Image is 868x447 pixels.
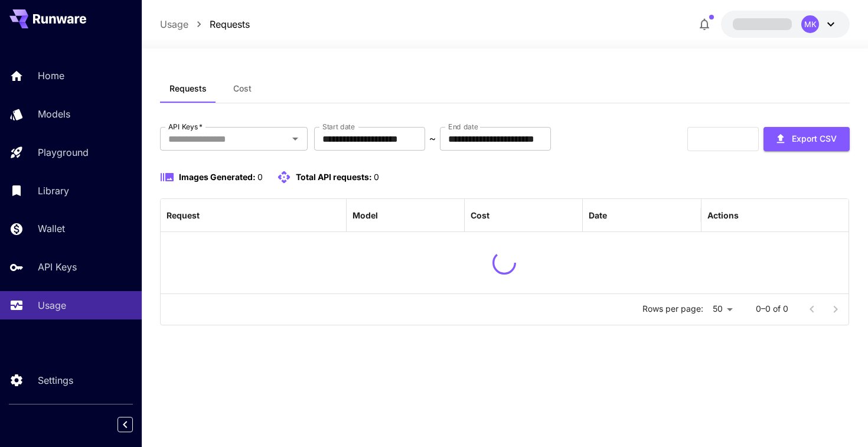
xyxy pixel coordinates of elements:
[233,83,252,94] span: Cost
[322,122,355,132] label: Start date
[38,107,70,121] p: Models
[167,210,200,220] div: Request
[471,210,490,220] div: Cost
[374,172,379,182] span: 0
[210,17,250,31] a: Requests
[721,11,850,38] button: MK
[429,132,436,146] p: ~
[160,17,188,31] a: Usage
[168,122,203,132] label: API Keys
[38,68,64,83] p: Home
[126,414,142,435] div: Collapse sidebar
[448,122,478,132] label: End date
[801,15,819,33] div: MK
[169,83,207,94] span: Requests
[38,373,73,387] p: Settings
[353,210,378,220] div: Model
[756,303,788,315] p: 0–0 of 0
[763,127,850,151] button: Export CSV
[118,417,133,432] button: Collapse sidebar
[287,130,304,147] button: Open
[589,210,607,220] div: Date
[38,260,77,274] p: API Keys
[642,303,703,315] p: Rows per page:
[296,172,372,182] span: Total API requests:
[708,301,737,318] div: 50
[38,298,66,312] p: Usage
[38,145,89,159] p: Playground
[38,221,65,236] p: Wallet
[707,210,739,220] div: Actions
[257,172,263,182] span: 0
[179,172,256,182] span: Images Generated:
[38,184,69,198] p: Library
[160,17,250,31] nav: breadcrumb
